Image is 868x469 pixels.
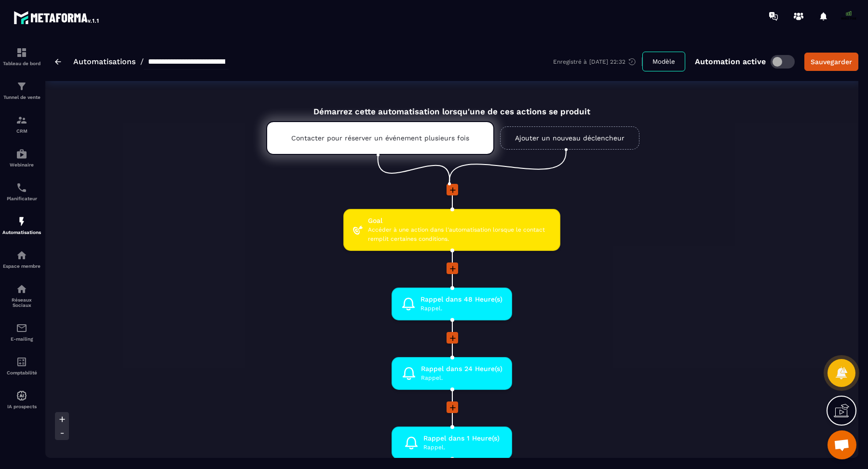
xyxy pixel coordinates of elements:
button: Sauvegarder [804,53,858,71]
div: Enregistré à [553,57,642,66]
img: email [16,322,27,334]
button: Modèle [642,52,685,71]
span: Rappel. [421,373,502,383]
a: automationsautomationsWebinaire [2,141,41,175]
span: Goal [368,216,551,225]
p: Comptabilité [2,370,41,375]
div: Sauvegarder [811,57,852,67]
a: automationsautomationsEspace membre [2,242,41,276]
a: Ajouter un nouveau déclencheur [500,126,639,150]
span: / [140,57,144,66]
a: automationsautomationsAutomatisations [2,208,41,242]
p: E-mailing [2,336,41,342]
img: automations [16,249,27,261]
img: social-network [16,283,27,295]
span: Rappel dans 24 Heure(s) [421,364,502,373]
p: Contacter pour réserver un événement plusieurs fois [291,134,469,142]
img: logo [14,9,100,26]
p: Tunnel de vente [2,95,41,100]
a: schedulerschedulerPlanificateur [2,175,41,208]
a: emailemailE-mailing [2,315,41,349]
p: Automatisations [2,230,41,235]
span: Rappel dans 48 Heure(s) [420,295,502,304]
img: automations [16,148,27,160]
span: Rappel. [420,304,502,313]
img: automations [16,390,27,401]
a: Ouvrir le chat [827,430,856,459]
a: social-networksocial-networkRéseaux Sociaux [2,276,41,315]
img: formation [16,114,27,126]
img: arrow [55,59,61,65]
img: accountant [16,356,27,368]
img: formation [16,47,27,58]
p: Automation active [695,57,766,66]
p: CRM [2,128,41,134]
img: scheduler [16,182,27,193]
p: Tableau de bord [2,61,41,66]
a: formationformationCRM [2,107,41,141]
a: formationformationTableau de bord [2,40,41,73]
img: formation [16,81,27,92]
a: Automatisations [73,57,136,66]
p: Espace membre [2,263,41,269]
p: Webinaire [2,162,41,167]
div: Démarrez cette automatisation lorsqu'une de ces actions se produit [242,96,662,116]
span: Accéder à une action dans l'automatisation lorsque le contact remplit certaines conditions. [368,225,551,244]
p: [DATE] 22:32 [589,58,625,65]
span: Rappel dans 1 Heure(s) [423,434,500,443]
a: accountantaccountantComptabilité [2,349,41,383]
img: automations [16,216,27,227]
p: Réseaux Sociaux [2,297,41,308]
span: Rappel. [423,443,500,452]
a: formationformationTunnel de vente [2,73,41,107]
p: IA prospects [2,404,41,409]
p: Planificateur [2,196,41,201]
